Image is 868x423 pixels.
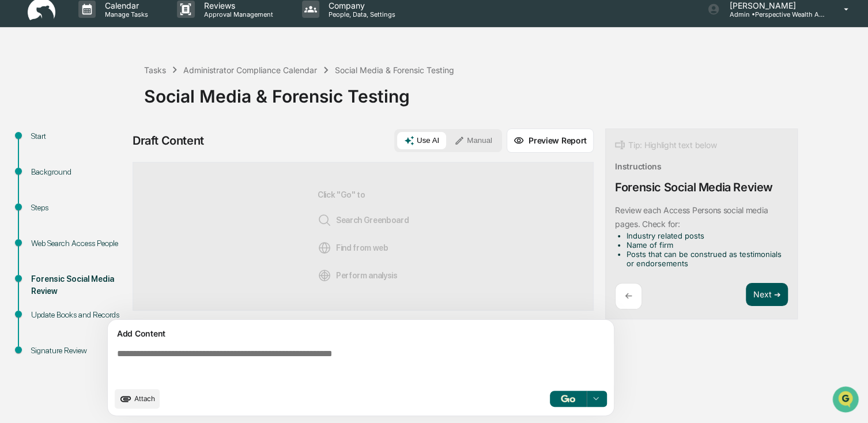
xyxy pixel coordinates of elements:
[115,195,139,204] span: Pylon
[84,146,93,156] div: 🗄️
[133,134,204,148] div: Draft Content
[195,1,279,10] p: Reviews
[31,130,126,142] div: Start
[81,195,139,204] a: Powered byPylon
[195,10,279,18] p: Approval Management
[12,146,21,156] div: 🖐️
[7,141,79,161] a: 🖐️Preclearance
[144,65,166,75] div: Tasks
[79,141,148,161] a: 🗄️Attestations
[318,269,331,282] img: Analysis
[615,205,768,229] p: Review each Access Persons social media pages. Check for:
[746,283,788,307] button: Next ➔
[550,391,587,407] button: Go
[7,163,77,183] a: 🔎Data Lookup
[96,10,154,18] p: Manage Tasks
[39,100,146,109] div: We're available if you need us!
[196,92,210,105] button: Start new chat
[397,132,446,149] button: Use AI
[12,88,32,109] img: 1746055101610-c473b297-6a78-478c-a979-82029cc54cd1
[720,10,827,18] p: Admin • Perspective Wealth Advisors
[23,167,73,179] span: Data Lookup
[115,389,160,409] button: upload document
[561,395,575,402] img: Go
[615,180,773,194] div: Forensic Social Media Review
[39,88,189,100] div: Start new chat
[318,241,388,255] span: Find from web
[318,241,331,255] img: Web
[96,1,154,10] p: Calendar
[31,237,126,250] div: Web Search Access People
[318,213,409,227] span: Search Greenboard
[31,309,126,321] div: Update Books and Records
[319,10,401,18] p: People, Data, Settings
[12,168,21,177] div: 🔎
[319,1,401,10] p: Company
[31,273,126,297] div: Forensic Social Media Review
[31,166,126,178] div: Background
[95,145,143,157] span: Attestations
[627,250,783,268] li: Posts that can be construed as testimonials or endorsements
[183,65,317,75] div: Administrator Compliance Calendar
[447,132,499,149] button: Manual
[625,290,632,301] p: ←
[318,213,331,227] img: Search
[627,231,783,240] li: Industry related posts
[115,327,607,341] div: Add Content
[318,269,398,282] span: Perform analysis
[615,138,716,152] div: Tip: Highlight text below
[12,24,210,43] p: How can we help?
[627,240,783,250] li: Name of firm
[144,77,862,107] div: Social Media & Forensic Testing
[31,202,126,214] div: Steps
[23,145,74,157] span: Preclearance
[831,385,862,416] iframe: Open customer support
[335,65,454,75] div: Social Media & Forensic Testing
[720,1,827,10] p: [PERSON_NAME]
[31,345,126,357] div: Signature Review
[615,161,662,171] div: Instructions
[318,181,409,292] div: Click "Go" to
[507,129,594,153] button: Preview Report
[134,394,155,403] span: Attach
